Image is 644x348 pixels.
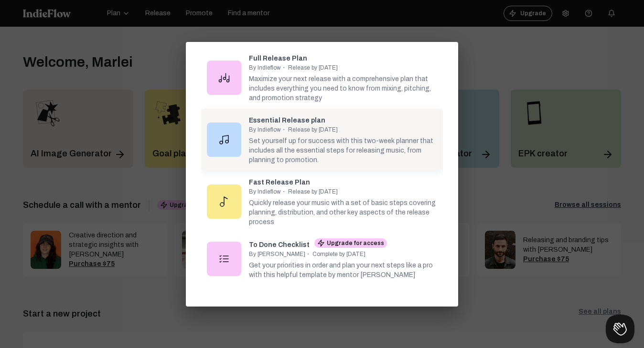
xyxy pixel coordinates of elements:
[606,315,634,343] iframe: Toggle Customer Support
[314,238,387,248] span: Upgrade for access
[249,117,325,124] span: Essential Release plan
[249,258,437,280] div: Get your priorities in order and plan your next steps like a pro with this helpful template by me...
[249,64,281,71] span: By Indieflow
[249,195,437,227] div: Quickly release your music with a set of basic steps covering planning, distribution, and other k...
[249,188,281,195] span: By Indieflow
[249,179,310,186] span: Fast Release Plan
[249,133,437,165] div: Set yourself up for success with this two-week planner that includes all the essential steps for ...
[249,251,305,257] span: By [PERSON_NAME]
[249,126,281,133] span: By Indieflow
[281,64,338,71] span: ・ Release by [DATE]
[281,188,338,195] span: ・ Release by [DATE]
[249,241,310,248] span: To Done Checklist
[249,55,307,62] span: Full Release Plan
[305,251,365,257] span: ・ Complete by [DATE]
[249,72,437,103] div: Maximize your next release with a comprehensive plan that includes everything you need to know fr...
[281,126,338,133] span: ・ Release by [DATE]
